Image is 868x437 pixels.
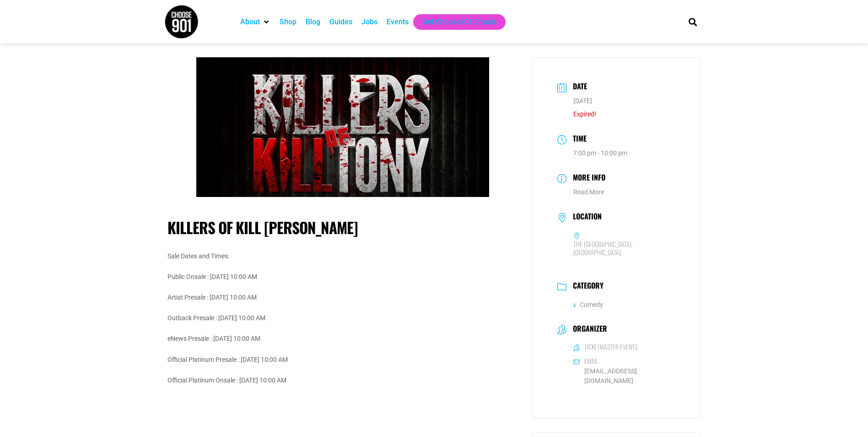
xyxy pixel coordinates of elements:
[236,14,673,30] nav: Main nav
[306,16,320,27] a: Blog
[167,375,518,386] p: Official Platinum Onsale : [DATE] 10:00 AM
[240,16,260,27] a: About
[573,240,676,257] h6: The [GEOGRAPHIC_DATA]-[GEOGRAPHIC_DATA]
[573,149,627,157] abbr: 7:00 pm - 10:00 pm
[568,81,587,94] h3: Date
[167,312,518,324] p: Outback Presale : [DATE] 10:00 AM
[568,281,604,292] h3: Category
[568,324,607,335] h3: Organizer
[422,16,496,27] a: Get Choose901 Emails
[573,110,596,118] span: Expired!
[573,366,676,386] a: [EMAIL_ADDRESS][DOMAIN_NAME]
[573,301,603,308] a: Comedy
[568,172,605,185] h3: More Info
[167,218,518,237] h1: Killers of Kill [PERSON_NAME]
[568,212,602,223] h3: Location
[167,354,518,366] p: Official Platinum Presale : [DATE] 10:00 AM
[329,16,352,27] a: Guides
[387,16,409,27] a: Events
[280,16,297,27] a: Shop
[685,14,700,29] div: Search
[568,133,587,146] h3: Time
[167,333,518,344] p: eNews Presale : [DATE] 10:00 AM
[361,16,377,27] a: Jobs
[167,292,518,303] p: Artist Presale : [DATE] 10:00 AM
[573,188,604,196] a: Read More
[573,97,592,104] span: [DATE]
[196,57,489,197] img: Text says “Killers of Kill Tony” in large, distressed white and red letters with blood splatter o...
[584,357,598,365] h6: Email
[167,271,518,283] p: Public Onsale : [DATE] 10:00 AM
[584,343,637,351] h6: Ticketmaster Events
[236,14,275,30] div: About
[167,251,518,262] p: Sale Dates and Times:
